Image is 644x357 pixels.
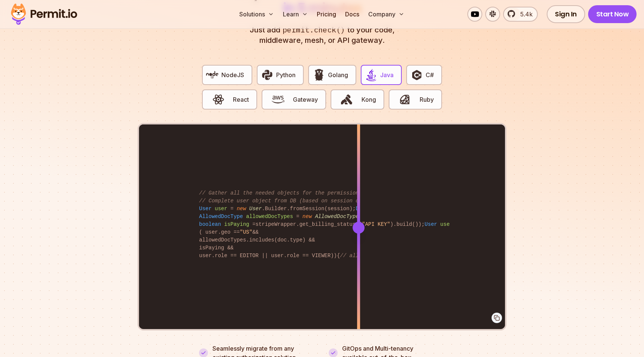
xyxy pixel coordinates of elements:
[342,7,362,22] a: Docs
[212,93,225,106] img: React
[272,93,284,106] img: Gateway
[315,214,359,219] span: AllowedDocType
[236,7,277,22] button: Solutions
[293,95,318,104] span: Gateway
[328,70,348,79] span: Golang
[440,221,453,227] span: user
[424,221,437,227] span: User
[246,214,293,219] span: allowedDocTypes
[340,93,353,106] img: Kong
[356,206,381,212] span: Document
[426,70,434,79] span: C#
[199,198,446,204] span: // Complete user object from DB (based on session object, only 3 DB queries...)
[296,214,299,219] span: =
[280,7,311,22] button: Learn
[7,1,80,27] img: Permit logo
[240,229,253,235] span: "US"
[365,69,378,81] img: Java
[420,95,434,104] span: Ruby
[362,95,376,104] span: Kong
[340,253,387,259] span: // allow access
[215,206,227,212] span: user
[365,7,407,22] button: Company
[252,221,255,227] span: =
[199,214,243,219] span: AllowedDocType
[233,95,249,104] span: React
[199,221,221,227] span: boolean
[303,214,312,219] span: new
[230,206,233,212] span: =
[362,221,390,227] span: "API KEY"
[261,69,274,81] img: Python
[276,70,296,79] span: Python
[249,206,262,212] span: User
[314,7,339,22] a: Pricing
[380,70,394,79] span: Java
[313,69,325,81] img: Golang
[280,25,347,35] span: permit.check()
[194,183,450,266] code: .Builder.fromSession(session); .Builder().fromUrl(session.url); (user.role); stripeWrapper.get_bi...
[221,70,244,79] span: NodeJS
[588,5,637,23] a: Start Now
[241,25,402,45] p: Just add to your code, middleware, mesh, or API gateway.
[206,69,219,81] img: NodeJS
[503,7,538,22] a: 5.4k
[547,5,585,23] a: Sign In
[237,206,246,212] span: new
[199,190,378,196] span: // Gather all the needed objects for the permission check
[516,10,533,19] span: 5.4k
[410,69,423,81] img: C#
[199,206,212,212] span: User
[398,93,411,106] img: Ruby
[224,221,249,227] span: isPaying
